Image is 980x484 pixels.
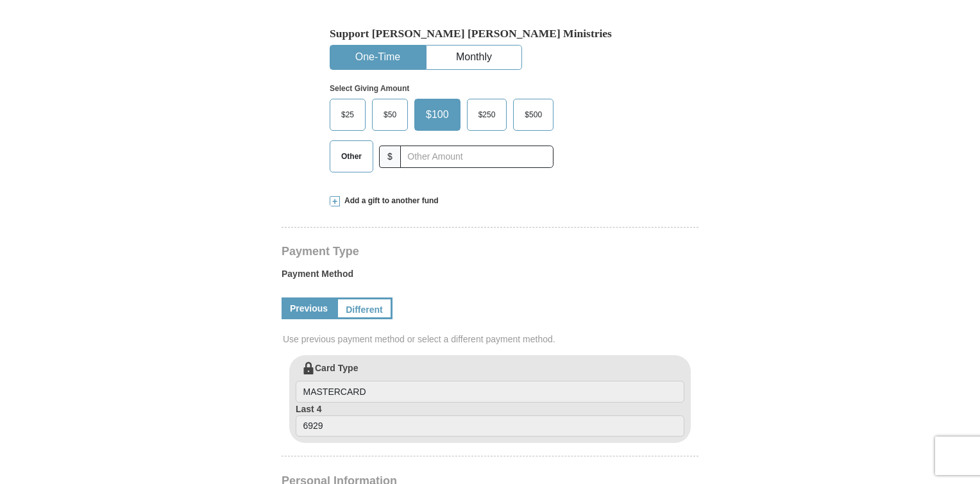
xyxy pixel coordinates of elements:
span: $250 [472,105,502,124]
button: Monthly [427,46,521,69]
label: Card Type [296,362,684,403]
label: Last 4 [296,403,684,437]
h4: Payment Type [282,246,698,256]
strong: Select Giving Amount [330,84,409,93]
span: $100 [419,105,455,124]
span: $ [379,146,401,168]
span: $50 [377,105,403,124]
h5: Support [PERSON_NAME] [PERSON_NAME] Ministries [330,27,650,40]
span: Add a gift to another fund [340,196,439,206]
a: Different [336,297,393,319]
span: $500 [518,105,548,124]
input: Card Type [296,381,684,403]
input: Other Amount [400,146,553,168]
span: $25 [335,105,360,124]
span: Use previous payment method or select a different payment method. [283,333,700,346]
input: Last 4 [296,415,684,437]
label: Payment Method [282,267,698,287]
span: Other [335,147,368,166]
button: One-Time [330,46,425,69]
a: Previous [282,297,336,319]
